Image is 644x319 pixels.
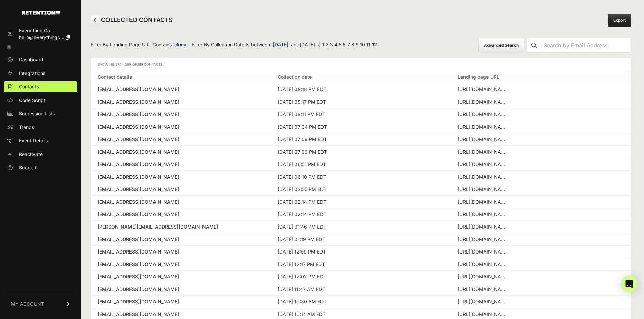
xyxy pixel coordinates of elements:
[19,70,45,77] span: Integrations
[98,174,264,180] a: [EMAIL_ADDRESS][DOMAIN_NAME]
[4,149,77,160] a: Reactivate
[343,42,346,47] a: Page 6
[19,56,43,63] span: Dashboard
[91,41,189,50] span: Filter By Landing Page URL Contains
[271,208,451,221] td: [DATE] 02:14 PM EDT
[458,248,508,255] div: https://clunymedia.com/?srsltid=AfmBOoqK7-1iXbOzf_dg58ECLi-TEQsXuqXPMd8r8rel2F6YKtJLo7uT
[271,158,451,171] td: [DATE] 06:51 PM EDT
[4,108,77,119] a: Supression Lists
[458,286,508,293] div: https://clunymedia.com/collections/shop-all
[19,124,34,131] span: Trends
[271,233,451,246] td: [DATE] 01:19 PM EDT
[458,111,508,118] div: https://clunymedia.com/
[271,133,451,146] td: [DATE] 07:09 PM EDT
[137,62,163,67] span: 299 Contacts.
[270,41,291,48] span: [DATE]
[458,311,508,318] div: https://clunymedia.com/?srsltid=AfmBOorgk3z5X6NvkP0yY3gV2hikjt3elwYu25D5Fi2jwQwMRF__NpCn
[98,248,264,255] a: [EMAIL_ADDRESS][DOMAIN_NAME]
[98,286,264,293] a: [EMAIL_ADDRESS][DOMAIN_NAME]
[347,42,350,47] a: Page 7
[478,38,524,52] button: Advanced Search
[458,74,499,80] a: Landing page URL
[98,149,264,155] a: [EMAIL_ADDRESS][DOMAIN_NAME]
[458,298,508,305] div: https://clunymedia.com/products/integral-humanism?srsltid=AfmBOopCNoARK-QtxWi6VHG3OCit8ZeW78eWKYk...
[98,111,264,118] div: [EMAIL_ADDRESS][DOMAIN_NAME]
[300,42,315,47] span: [DATE]
[271,296,451,308] td: [DATE] 10:30 AM EDT
[458,273,508,280] div: https://clunymedia.com/products/married-saints
[326,42,329,47] a: Page 2
[271,171,451,183] td: [DATE] 06:10 PM EDT
[458,86,508,93] div: https://clunymedia.com/
[271,221,451,233] td: [DATE] 01:46 PM EDT
[458,174,508,180] div: https://clunymedia.com/collections/shop-all?srsltid=AfmBOoqWApy3o2WjENXRAnBiMFjVqMQzMbCG47mwLwlk9...
[360,42,365,47] a: Page 10
[271,108,451,121] td: [DATE] 08:11 PM EDT
[4,294,77,314] a: MY ACCOUNT
[98,161,264,168] a: [EMAIL_ADDRESS][DOMAIN_NAME]
[271,121,451,133] td: [DATE] 07:34 PM EDT
[98,186,264,193] a: [EMAIL_ADDRESS][DOMAIN_NAME]
[271,96,451,108] td: [DATE] 08:17 PM EDT
[458,236,508,243] div: https://clunymedia.com/products/its-a-wonderful-life?srsltid=AfmBOooFfUJe5tztYy66VAyZPDJ746s85UCV...
[22,11,60,15] img: Retention.com
[458,149,508,155] div: https://clunymedia.com/pages/subscribe-and-save/?utm_source=facebook&utm_medium=paid_ads&utm_camp...
[98,298,264,305] a: [EMAIL_ADDRESS][DOMAIN_NAME]
[458,161,508,168] div: https://clunymedia.com/
[19,151,43,158] span: Reactivate
[271,183,451,196] td: [DATE] 03:55 PM EDT
[98,136,264,143] a: [EMAIL_ADDRESS][DOMAIN_NAME]
[271,271,451,283] td: [DATE] 12:02 PM EDT
[458,124,508,130] div: https://clunymedia.com/pages/subscribe-and-save/?utm_source=facebook&utm_medium=paid_ads&utm_camp...
[4,25,77,43] a: Everything Ca... hello@everythingc...
[98,261,264,268] div: [EMAIL_ADDRESS][DOMAIN_NAME]
[4,95,77,106] a: Code Script
[4,162,77,173] a: Support
[98,211,264,218] a: [EMAIL_ADDRESS][DOMAIN_NAME]
[351,42,354,47] a: Page 8
[271,258,451,271] td: [DATE] 12:17 PM EDT
[458,211,508,218] div: https://clunymedia.com/products/three-to-get-married?srsltid=AfmBOorhGImKFtvpDd--0cUhDC0HgsbQRsAt...
[339,42,341,47] a: Page 5
[172,41,189,48] span: cluny
[271,196,451,208] td: [DATE] 02:14 PM EDT
[11,301,44,308] span: MY ACCOUNT
[98,62,163,67] span: Showing 276 - 299 of
[608,14,631,27] a: Export
[271,246,451,258] td: [DATE] 12:59 PM EDT
[458,99,508,105] div: https://clunymedia.com/pages/subscribe-and-save/?utm_source=facebook&utm_medium=paid_ads&utm_camp...
[356,42,359,47] a: Page 9
[458,198,508,205] div: https://clunymedia.com/pages/subscribe-and-save/?utm_source=facebook&utm_medium=paid_ads&utm_camp...
[271,146,451,158] td: [DATE] 07:03 PM EDT
[366,42,371,47] a: Page 11
[318,41,378,50] div: Pagination
[271,283,451,296] td: [DATE] 11:47 AM EDT
[98,273,264,280] a: [EMAIL_ADDRESS][DOMAIN_NAME]
[4,54,77,65] a: Dashboard
[98,311,264,318] a: [EMAIL_ADDRESS][DOMAIN_NAME]
[458,223,508,230] div: https://clunymedia.com/pages/subscribe-and-save/?utm_source=facebook&utm_medium=paid_ads&utm_camp...
[98,86,264,93] div: [EMAIL_ADDRESS][DOMAIN_NAME]
[98,236,264,243] a: [EMAIL_ADDRESS][DOMAIN_NAME]
[19,110,55,117] span: Supression Lists
[541,38,631,52] input: Search by Email Address
[621,276,637,292] div: Open Intercom Messenger
[4,135,77,146] a: Event Details
[98,124,264,130] div: [EMAIL_ADDRESS][DOMAIN_NAME]
[98,99,264,105] div: [EMAIL_ADDRESS][DOMAIN_NAME]
[98,74,132,80] a: Contact details
[19,137,48,144] span: Event Details
[271,83,451,96] td: [DATE] 08:18 PM EDT
[19,97,45,104] span: Code Script
[278,74,312,80] a: Collection date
